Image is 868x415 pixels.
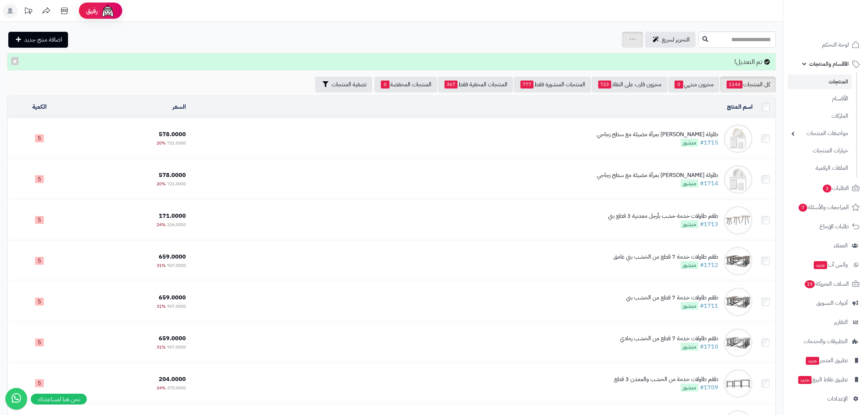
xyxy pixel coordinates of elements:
[32,103,47,111] a: الكمية
[159,171,186,180] span: 578.0000
[167,262,186,269] span: 957.0000
[35,175,44,183] span: 5
[788,256,864,273] a: وآتس آبجديد
[814,261,827,269] span: جديد
[822,183,849,193] span: الطلبات
[157,303,166,310] span: 31%
[35,338,44,346] span: 5
[727,103,753,111] a: اسم المنتج
[806,357,819,365] span: جديد
[805,280,815,288] span: 19
[724,165,753,194] img: طاولة زينة مودرن بمرآة مضيئة مع سطح زجاجي
[788,275,864,293] a: السلات المتروكة19
[788,237,864,254] a: العملاء
[724,206,753,235] img: طقم طاولات خدمة خشب بأرجل معدنية 3 قطع بني
[681,180,698,187] span: منشور
[700,138,718,147] a: #1715
[788,352,864,369] a: تطبيق المتجرجديد
[381,81,390,88] span: 0
[167,344,186,350] span: 957.0000
[167,385,186,391] span: 270.0000
[159,212,186,220] span: 171.0000
[608,212,718,220] div: طقم طاولات خدمة خشب بأرجل معدنية 3 قطع بني
[700,302,718,310] a: #1711
[805,355,848,366] span: تطبيق المتجر
[813,260,848,270] span: وآتس آب
[816,298,848,308] span: أدوات التسويق
[668,77,719,92] a: مخزون منتهي0
[724,328,753,357] img: طقم طاولات خدمة 7 قطع من الخشب رمادي
[788,108,852,124] a: الماركات
[167,140,186,146] span: 721.0000
[681,343,698,351] span: منشور
[724,247,753,276] img: طقم طاولات خدمة 7 قطع من الخشب بني غامق
[645,32,695,48] a: التحرير لسريع
[724,124,753,153] img: طاولة زينة مودرن بمرآة مضيئة مع سطح زجاجي
[159,293,186,302] span: 659.0000
[167,303,186,310] span: 957.0000
[11,57,18,65] button: ×
[157,385,166,391] span: 24%
[823,185,831,193] span: 3
[681,220,698,228] span: منشور
[598,81,611,88] span: 723
[157,344,166,350] span: 31%
[681,261,698,269] span: منشور
[332,80,366,89] span: تصفية المنتجات
[834,241,848,251] span: العملاء
[700,383,718,392] a: #1709
[788,126,852,141] a: مواصفات المنتجات
[159,375,186,384] span: 204.0000
[167,221,186,228] span: 226.0000
[804,279,849,289] span: السلات المتروكة
[35,134,44,142] span: 5
[173,103,186,111] a: السعر
[592,77,667,92] a: مخزون قارب على النفاذ723
[798,376,812,384] span: جديد
[157,140,166,146] span: 20%
[788,294,864,312] a: أدوات التسويق
[788,218,864,235] a: طلبات الإرجاع
[613,253,718,261] div: طقم طاولات خدمة 7 قطع من الخشب بني غامق
[35,298,44,306] span: 5
[35,257,44,265] span: 5
[822,40,849,50] span: لوحة التحكم
[799,204,807,212] span: 7
[159,334,186,343] span: 659.0000
[662,35,690,44] span: التحرير لسريع
[597,171,718,180] div: طاولة [PERSON_NAME] بمرآة مضيئة مع سطح زجاجي
[35,379,44,387] span: 5
[520,81,533,88] span: 777
[788,143,852,159] a: خيارات المنتجات
[86,7,98,15] span: رفيق
[700,179,718,188] a: #1714
[514,77,591,92] a: المنتجات المنشورة فقط777
[788,180,864,197] a: الطلبات3
[788,314,864,331] a: التقارير
[797,375,848,385] span: تطبيق نقاط البيع
[167,181,186,187] span: 721.0000
[724,369,753,398] img: طقم طاولات خدمة من الخشب والمعدن 3 قطع
[444,81,458,88] span: 367
[374,77,437,92] a: المنتجات المخفضة0
[157,221,166,228] span: 24%
[804,336,848,346] span: التطبيقات والخدمات
[724,288,753,316] img: طقم طاولات خدمة 7 قطع من الخشب بني
[159,130,186,139] span: 578.0000
[720,77,776,92] a: كل المنتجات1144
[681,384,698,392] span: منشور
[700,220,718,229] a: #1713
[315,77,372,92] button: تصفية المنتجات
[681,139,698,147] span: منشور
[788,160,852,176] a: الملفات الرقمية
[8,32,68,48] a: اضافة منتج جديد
[681,302,698,310] span: منشور
[626,294,718,302] div: طقم طاولات خدمة 7 قطع من الخشب بني
[788,74,852,89] a: المنتجات
[788,390,864,407] a: الإعدادات
[700,261,718,269] a: #1712
[820,221,849,232] span: طلبات الإرجاع
[819,20,861,35] img: logo-2.png
[788,91,852,107] a: الأقسام
[24,35,62,44] span: اضافة منتج جديد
